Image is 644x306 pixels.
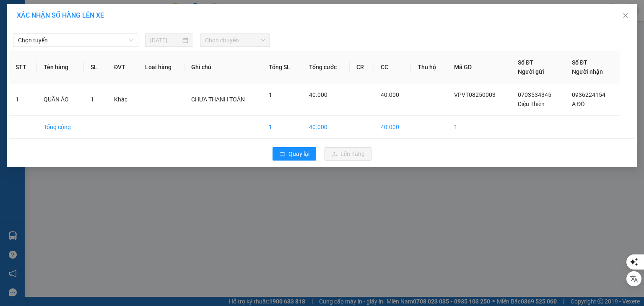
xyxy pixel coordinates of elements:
th: Ghi chú [184,51,262,83]
span: 1 [91,96,94,103]
span: A ĐÔ [572,101,585,107]
td: Tổng cộng [37,116,84,139]
td: QUẦN ÁO [37,83,84,116]
span: Chọn chuyến [205,34,265,47]
span: Người gửi [518,68,544,75]
span: VPVT08250003 [454,91,496,98]
span: CHƯA THANH TOÁN [191,96,245,103]
span: 1 [269,91,272,98]
td: 1 [262,116,302,139]
td: 1 [447,116,511,139]
span: Số ĐT [572,59,587,66]
span: 0936224154 [572,91,605,98]
button: Close [614,4,637,28]
span: 40.000 [381,91,399,98]
th: SL [84,51,107,83]
span: Số ĐT [518,59,533,66]
button: uploadLên hàng [325,147,371,161]
td: 40.000 [302,116,350,139]
span: rollback [279,151,285,158]
td: 40.000 [374,116,411,139]
button: rollbackQuay lại [273,147,316,161]
span: 0703534345 [518,91,551,98]
span: 40.000 [309,91,327,98]
span: Diệu Thiên [518,101,545,107]
th: Thu hộ [411,51,448,83]
span: close [622,12,629,19]
input: 14/08/2025 [150,36,181,45]
th: Tên hàng [37,51,84,83]
th: Mã GD [447,51,511,83]
th: Tổng cước [302,51,350,83]
span: Quay lại [288,149,309,158]
th: ĐVT [107,51,138,83]
th: CR [350,51,374,83]
td: 1 [9,83,37,116]
th: STT [9,51,37,83]
span: Người nhận [572,68,603,75]
th: Tổng SL [262,51,302,83]
span: XÁC NHẬN SỐ HÀNG LÊN XE [17,11,104,19]
th: CC [374,51,411,83]
th: Loại hàng [138,51,184,83]
span: Chọn tuyến [18,34,133,47]
td: Khác [107,83,138,116]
